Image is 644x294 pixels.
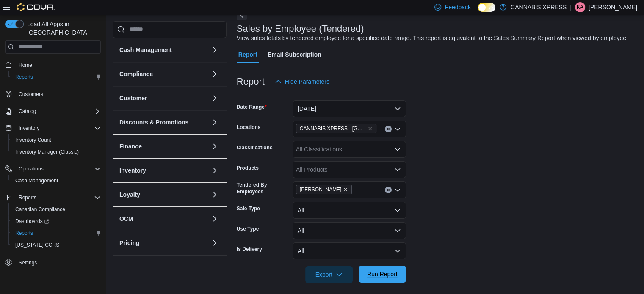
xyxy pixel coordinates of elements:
[15,89,101,99] span: Customers
[19,108,36,115] span: Catalog
[293,222,406,239] button: All
[293,202,406,219] button: All
[5,55,101,291] nav: Complex example
[15,60,101,70] span: Home
[15,258,40,268] a: Settings
[119,46,172,54] h3: Cash Management
[24,20,101,37] span: Load All Apps in [GEOGRAPHIC_DATA]
[2,192,104,203] button: Reports
[310,266,348,283] span: Export
[293,242,406,259] button: All
[15,206,65,213] span: Canadian Compliance
[210,238,220,248] button: Pricing
[2,88,104,100] button: Customers
[570,2,572,12] p: |
[237,10,247,20] button: Next
[285,77,329,86] span: Hide Parameters
[210,93,220,103] button: Customer
[119,214,133,223] h3: OCM
[119,142,142,151] h3: Finance
[12,72,101,82] span: Reports
[15,123,101,133] span: Inventory
[293,100,406,117] button: [DATE]
[12,147,82,157] a: Inventory Manager (Classic)
[12,216,53,226] a: Dashboards
[15,177,58,184] span: Cash Management
[8,175,104,187] button: Cash Management
[12,135,101,145] span: Inventory Count
[15,89,47,99] a: Customers
[119,70,153,78] h3: Compliance
[343,187,348,192] button: Remove Grace Brownson from selection in this group
[210,117,220,127] button: Discounts & Promotions
[296,185,352,194] span: Grace Brownson
[12,240,101,250] span: Washington CCRS
[210,141,220,151] button: Finance
[119,214,208,223] button: OCM
[15,106,101,116] span: Catalog
[268,46,321,63] span: Email Subscription
[511,2,567,12] p: CANNABIS XPRESS
[12,176,61,186] a: Cash Management
[305,266,353,283] button: Export
[2,122,104,134] button: Inventory
[2,105,104,117] button: Catalog
[8,239,104,251] button: [US_STATE] CCRS
[15,60,36,70] a: Home
[368,126,373,131] button: Remove CANNABIS XPRESS - North Gower (Church Street) from selection in this group
[237,181,289,195] label: Tendered By Employees
[210,214,220,224] button: OCM
[575,2,585,12] div: Kaylea Anderson-Masson
[19,125,39,132] span: Inventory
[2,59,104,71] button: Home
[12,240,63,250] a: [US_STATE] CCRS
[119,94,208,102] button: Customer
[589,2,637,12] p: [PERSON_NAME]
[119,190,140,199] h3: Loyalty
[19,194,36,201] span: Reports
[8,146,104,158] button: Inventory Manager (Classic)
[119,142,208,151] button: Finance
[15,192,40,203] button: Reports
[577,2,583,12] span: KA
[12,216,101,226] span: Dashboards
[12,72,36,82] a: Reports
[210,190,220,200] button: Loyalty
[300,185,342,194] span: [PERSON_NAME]
[237,246,262,253] label: Is Delivery
[12,176,101,186] span: Cash Management
[12,204,101,214] span: Canadian Compliance
[12,228,36,238] a: Reports
[12,135,55,145] a: Inventory Count
[2,163,104,175] button: Operations
[119,166,208,175] button: Inventory
[19,91,43,98] span: Customers
[15,230,33,236] span: Reports
[15,192,101,203] span: Reports
[237,104,267,110] label: Date Range
[15,106,39,116] button: Catalog
[8,227,104,239] button: Reports
[15,137,51,143] span: Inventory Count
[19,62,32,69] span: Home
[271,73,333,90] button: Hide Parameters
[119,239,208,247] button: Pricing
[237,144,273,151] label: Classifications
[478,12,478,12] span: Dark Mode
[119,94,147,102] h3: Customer
[15,218,49,225] span: Dashboards
[119,239,139,247] h3: Pricing
[478,3,495,12] input: Dark Mode
[445,3,470,11] span: Feedback
[19,165,44,172] span: Operations
[119,118,188,126] h3: Discounts & Promotions
[385,126,392,132] button: Clear input
[237,77,265,87] h3: Report
[210,45,220,55] button: Cash Management
[385,187,392,193] button: Clear input
[394,187,401,193] button: Open list of options
[15,257,101,267] span: Settings
[8,71,104,83] button: Reports
[119,70,208,78] button: Compliance
[359,266,406,283] button: Run Report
